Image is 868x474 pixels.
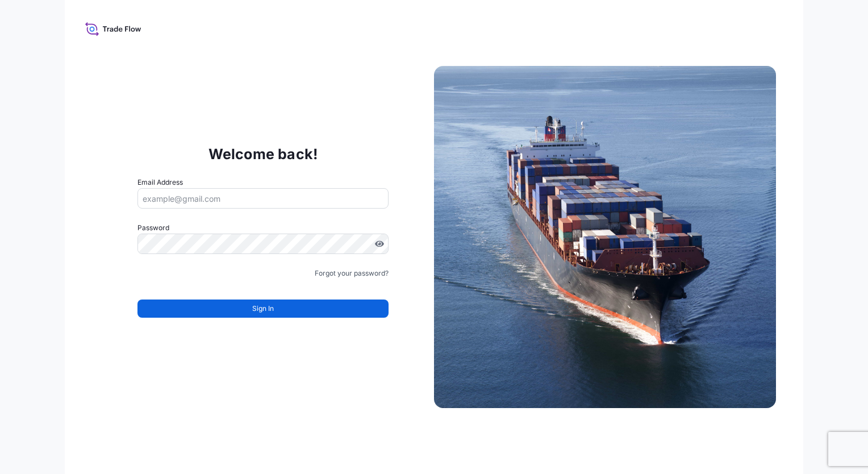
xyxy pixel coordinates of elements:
[137,188,389,209] input: example@gmail.com
[252,303,274,314] span: Sign In
[434,66,776,408] img: Ship illustration
[315,268,389,279] a: Forgot your password?
[137,222,389,234] label: Password
[208,145,318,163] p: Welcome back!
[137,177,183,188] label: Email Address
[137,300,389,318] button: Sign In
[375,239,384,248] button: Show password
